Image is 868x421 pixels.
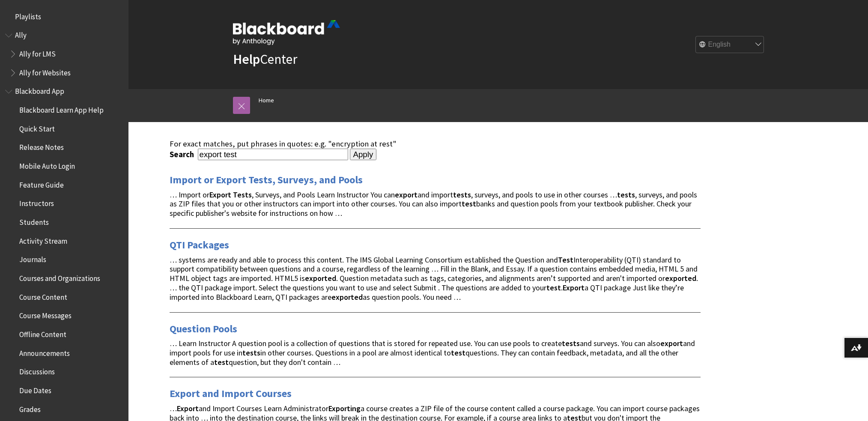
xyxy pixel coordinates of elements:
nav: Book outline for Playlists [5,9,123,24]
a: QTI Packages [170,238,229,252]
strong: test [214,357,229,367]
a: Home [259,95,274,106]
strong: exported [665,273,696,283]
strong: export [395,190,418,200]
label: Search [170,149,196,159]
span: Ally [15,28,27,40]
span: Announcements [19,346,70,358]
span: Mobile Auto Login [19,159,75,170]
span: Students [19,215,49,227]
strong: exported [305,273,336,283]
strong: Export [177,403,199,413]
span: Instructors [19,197,54,208]
strong: test [546,283,561,293]
span: Ally for Websites [19,66,71,77]
strong: Test [558,255,573,265]
div: For exact matches, put phrases in quotes: e.g. "encryption at rest" [170,139,701,149]
span: Blackboard Learn App Help [19,103,104,114]
strong: Tests [233,190,252,200]
span: Discussions [19,364,55,376]
strong: export [660,338,683,348]
strong: Export [563,283,585,293]
span: Journals [19,253,46,264]
a: HelpCenter [233,51,297,68]
span: Due Dates [19,383,51,395]
span: … systems are ready and able to process this content. The IMS Global Learning Consortium establis... [170,255,698,302]
a: Export and Import Courses [170,387,292,400]
span: … Learn Instructor A question pool is a collection of questions that is stored for repeated use. ... [170,338,695,367]
strong: test [451,348,465,358]
span: Blackboard App [15,84,64,96]
img: Blackboard by Anthology [233,20,340,45]
a: Question Pools [170,322,237,336]
span: Quick Start [19,122,55,133]
strong: test [462,199,476,209]
span: … Import or , Surveys, and Pools Learn Instructor You can and import , surveys, and pools to use ... [170,190,697,218]
strong: tests [453,190,471,200]
span: Grades [19,402,41,414]
strong: Help [233,51,260,68]
strong: exported [331,292,363,302]
strong: tests [617,190,635,200]
span: Course Messages [19,309,72,320]
span: Course Content [19,290,67,302]
span: Courses and Organizations [19,271,100,283]
strong: Exporting [328,403,361,413]
span: Release Notes [19,140,64,152]
span: Activity Stream [19,234,67,245]
nav: Book outline for Anthology Ally Help [5,28,123,80]
span: Playlists [15,9,41,21]
strong: Export [209,190,231,200]
span: Feature Guide [19,178,64,189]
select: Site Language Selector [696,36,764,54]
strong: tests [562,338,580,348]
strong: tests [242,348,260,358]
input: Apply [350,149,377,161]
span: Offline Content [19,327,66,339]
a: Import or Export Tests, Surveys, and Pools [170,173,363,187]
span: Ally for LMS [19,47,56,58]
